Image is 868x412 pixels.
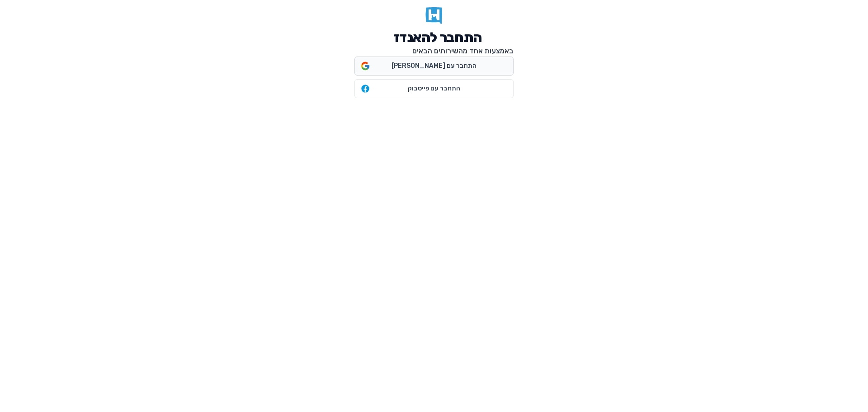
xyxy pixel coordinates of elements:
[392,62,476,71] span: התחבר עם [PERSON_NAME]
[394,29,481,46] h1: התחבר להאנדז
[354,79,514,98] button: התחבר עם פייסבוק
[408,84,460,93] span: התחבר עם פייסבוק
[354,57,514,76] button: התחבר עם [PERSON_NAME]
[412,47,514,55] span: באמצעות אחד מהשירותים הבאים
